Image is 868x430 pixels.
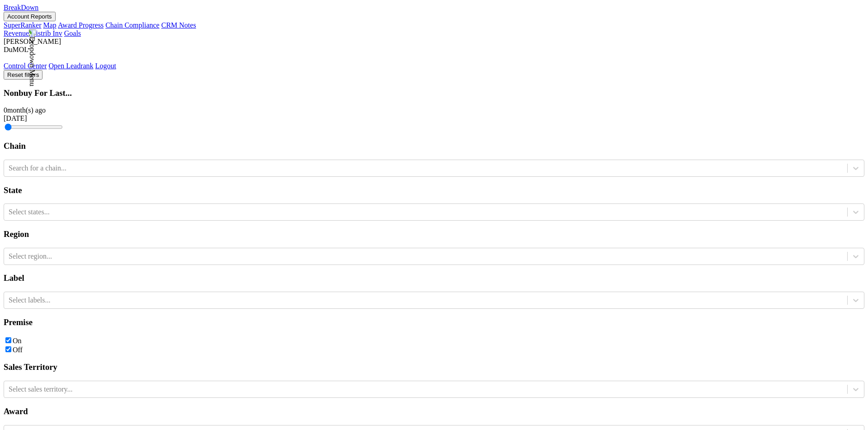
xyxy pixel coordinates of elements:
a: Award Progress [58,21,104,29]
h3: Premise [4,317,864,327]
button: Account Reports [4,12,56,21]
a: Open Leadrank [49,62,94,70]
a: Revenue [4,29,29,37]
h3: Chain [4,141,864,151]
div: [DATE] [4,114,864,123]
a: BreakDown [4,4,38,11]
a: CRM Notes [161,21,196,29]
label: Off [13,346,23,354]
a: SuperRanker [4,21,42,29]
div: [PERSON_NAME] [4,38,864,46]
button: Reset filters [4,70,42,80]
a: Chain Compliance [105,21,160,29]
h3: Region [4,229,864,239]
h3: Nonbuy For Last... [4,88,864,98]
div: Dropdown Menu [4,62,864,70]
div: 0 month(s) ago [4,106,864,114]
h3: State [4,185,864,195]
a: Control Center [4,62,47,70]
div: Account Reports [4,21,864,29]
h3: Label [4,273,864,283]
a: Logout [95,62,116,70]
a: Goals [64,29,81,37]
img: Dropdown Menu [28,29,36,86]
a: Map [43,21,57,29]
span: DuMOL [4,46,28,53]
label: On [13,337,22,345]
h3: Award [4,406,864,416]
a: Distrib Inv [31,29,62,37]
h3: Sales Territory [4,362,864,372]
